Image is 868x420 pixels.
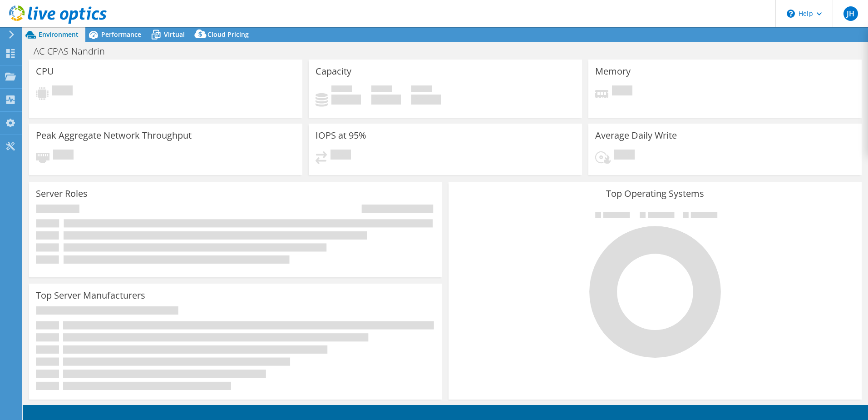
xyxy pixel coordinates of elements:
[843,6,858,21] span: JH
[371,95,401,105] h4: 0 GiB
[614,150,635,162] span: Pending
[331,95,361,105] h4: 0 GiB
[101,30,141,39] span: Performance
[207,30,249,39] span: Cloud Pricing
[331,85,352,95] span: Used
[595,130,677,140] h3: Average Daily Write
[36,66,54,76] h3: CPU
[53,150,74,162] span: Pending
[36,290,145,300] h3: Top Server Manufacturers
[30,46,119,56] h1: AC-CPAS-Nandrin
[455,189,855,199] h3: Top Operating Systems
[36,189,88,199] h3: Server Roles
[316,130,366,140] h3: IOPS at 95%
[330,150,351,162] span: Pending
[52,85,73,98] span: Pending
[371,85,392,95] span: Free
[595,66,631,76] h3: Memory
[612,85,632,98] span: Pending
[39,30,79,39] span: Environment
[164,30,185,39] span: Virtual
[411,95,441,105] h4: 0 GiB
[316,66,351,76] h3: Capacity
[411,85,432,95] span: Total
[787,10,795,18] svg: \n
[36,130,192,140] h3: Peak Aggregate Network Throughput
